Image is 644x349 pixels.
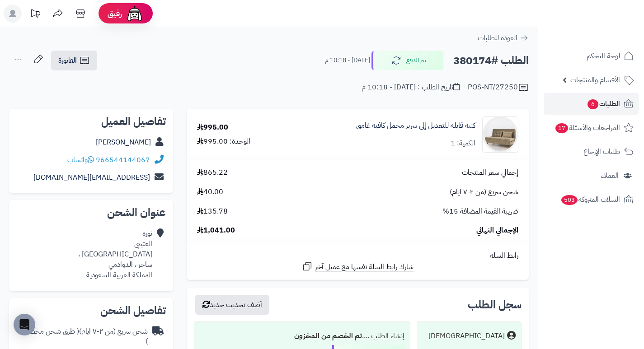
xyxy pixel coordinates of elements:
span: 135.78 [197,206,228,217]
h2: تفاصيل العميل [16,116,166,127]
h2: الطلب #380174 [453,51,529,70]
div: [DEMOGRAPHIC_DATA] [428,331,505,341]
a: [EMAIL_ADDRESS][DOMAIN_NAME] [33,172,150,183]
span: إجمالي سعر المنتجات [462,168,518,178]
h3: سجل الطلب [468,299,522,310]
span: 865.22 [197,168,228,178]
span: الفاتورة [58,55,77,66]
img: 1757156160-1-90x90.jpg [483,116,518,153]
div: رابط السلة [190,251,525,261]
div: إنشاء الطلب .... [200,327,404,345]
a: لوحة التحكم [544,45,639,67]
span: طلبات الإرجاع [583,145,620,158]
b: تم الخصم من المخزون [294,330,362,341]
span: رفيق [108,8,122,19]
span: 503 [561,195,578,205]
button: تم الدفع [371,51,444,70]
a: طلبات الإرجاع [544,141,639,163]
span: ( طرق شحن مخصصة ) [19,326,148,347]
span: العملاء [601,169,619,182]
small: [DATE] - 10:18 م [325,56,370,65]
a: السلات المتروكة503 [544,189,639,210]
h2: عنوان الشحن [16,207,166,218]
a: 966544144067 [96,154,150,165]
img: ai-face.png [126,5,144,23]
span: 40.00 [197,187,223,197]
a: شارك رابط السلة نفسها مع عميل آخر [302,261,414,272]
button: أضف تحديث جديد [195,295,269,315]
a: [PERSON_NAME] [96,137,151,148]
a: العملاء [544,165,639,186]
div: POS-NT/27250 [468,82,529,93]
h2: تفاصيل الشحن [16,305,166,316]
span: 6 [588,99,599,110]
span: 17 [555,123,569,134]
div: الوحدة: 995.00 [197,136,250,147]
span: الأقسام والمنتجات [570,74,620,86]
span: شحن سريع (من ٢-٧ ايام) [450,187,518,197]
div: Open Intercom Messenger [14,314,35,335]
div: الكمية: 1 [451,138,475,149]
div: 995.00 [197,122,228,133]
a: المراجعات والأسئلة17 [544,117,639,139]
span: 1,041.00 [197,225,235,236]
span: الإجمالي النهائي [476,225,518,236]
a: تحديثات المنصة [24,5,47,25]
span: شارك رابط السلة نفسها مع عميل آخر [315,262,414,272]
a: كنبة قابلة للتعديل إلى سرير مخمل كافيه غامق [356,121,475,131]
span: لوحة التحكم [587,50,620,62]
div: شحن سريع (من ٢-٧ ايام) [16,326,148,347]
span: المراجعات والأسئلة [555,121,620,134]
a: واتساب [67,154,94,165]
span: الطلبات [587,98,620,110]
span: ضريبة القيمة المضافة 15% [442,206,518,217]
a: الفاتورة [51,51,97,70]
div: نوره العتيبي [GEOGRAPHIC_DATA] ، ساجر ، الدوادمي المملكة العربية السعودية [78,228,152,280]
a: الطلبات6 [544,93,639,115]
div: تاريخ الطلب : [DATE] - 10:18 م [362,82,460,93]
a: العودة للطلبات [478,33,529,43]
span: السلات المتروكة [560,193,620,206]
img: logo-2.png [583,20,635,39]
span: العودة للطلبات [478,33,517,43]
